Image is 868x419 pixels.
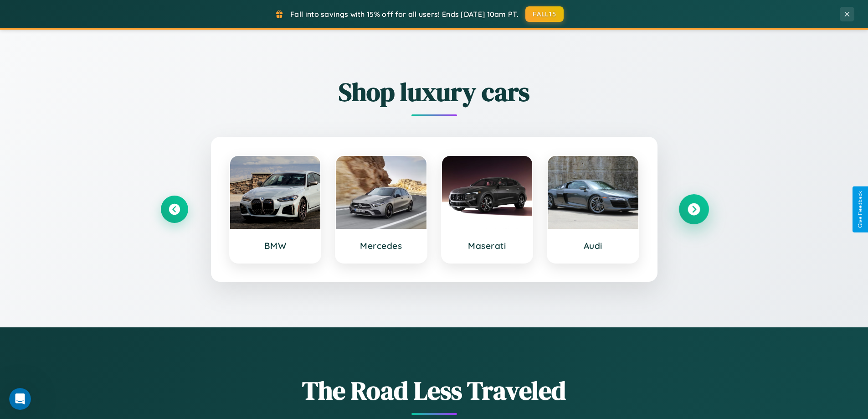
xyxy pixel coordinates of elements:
[161,373,708,408] h1: The Road Less Traveled
[857,191,863,228] div: Give Feedback
[557,240,629,251] h3: Audi
[239,240,312,251] h3: BMW
[525,6,564,22] button: FALL15
[451,240,524,251] h3: Maserati
[161,74,708,109] h2: Shop luxury cars
[9,388,31,410] iframe: Intercom live chat
[290,10,519,19] span: Fall into savings with 15% off for all users! Ends [DATE] 10am PT.
[345,240,417,251] h3: Mercedes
